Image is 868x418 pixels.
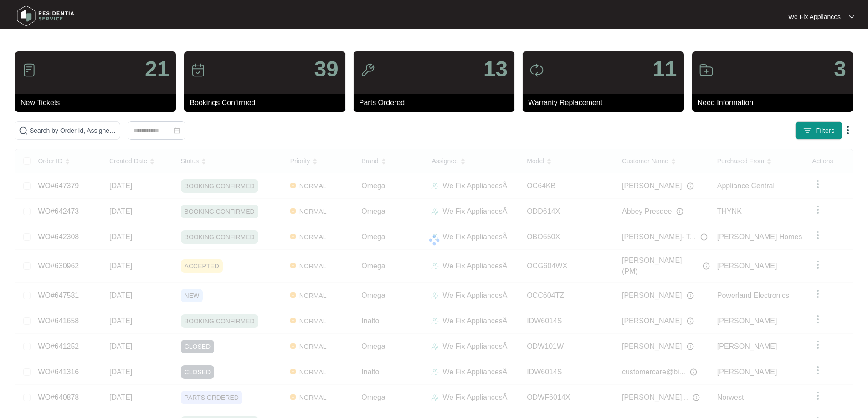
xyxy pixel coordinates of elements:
[22,63,36,77] img: icon
[788,12,841,21] p: We Fix Appliances
[849,15,854,19] img: dropdown arrow
[842,125,853,136] img: dropdown arrow
[19,126,28,135] img: search-icon
[652,58,677,80] p: 11
[803,126,812,135] img: filter icon
[314,58,338,80] p: 39
[483,58,508,80] p: 13
[359,97,514,108] p: Parts Ordered
[21,97,176,108] p: New Tickets
[30,126,116,136] input: Search by Order Id, Assignee Name, Customer Name, Brand and Model
[834,58,846,80] p: 3
[191,63,205,77] img: icon
[816,126,835,136] span: Filters
[529,63,544,77] img: icon
[698,97,853,108] p: Need Information
[699,63,714,77] img: icon
[360,63,375,77] img: icon
[528,97,683,108] p: Warranty Replacement
[190,97,345,108] p: Bookings Confirmed
[145,58,169,80] p: 21
[14,2,77,30] img: residentia service logo
[795,121,842,140] button: filter iconFilters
